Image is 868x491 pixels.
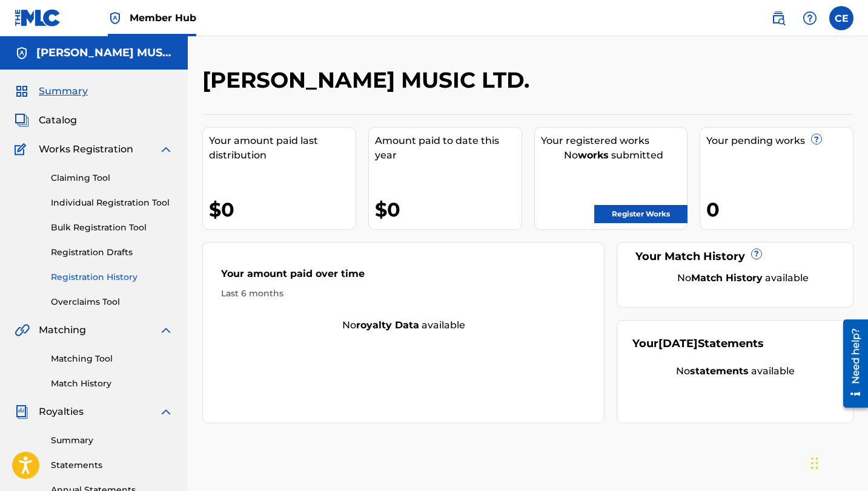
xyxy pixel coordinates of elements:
[39,323,86,337] span: Matching
[51,271,173,284] a: Registration History
[807,433,868,491] iframe: Chat Widget
[648,271,838,285] div: No available
[202,67,535,94] h2: [PERSON_NAME] MUSIC LTD.
[203,318,604,333] div: No available
[632,364,838,379] div: No available
[632,249,838,265] div: Your Match History
[834,314,868,412] iframe: Resource Center
[15,46,29,60] img: Accounts
[803,11,817,25] img: help
[15,84,29,99] img: Summary
[15,84,88,99] a: SummarySummary
[15,405,29,419] img: Royalties
[15,113,77,128] a: CatalogCatalog
[51,221,173,234] a: Bulk Registration Tool
[51,246,173,259] a: Registration Drafts
[811,445,818,481] div: Drag
[766,6,790,30] a: Public Search
[15,113,29,128] img: Catalog
[771,11,786,25] img: search
[15,323,30,337] img: Matching
[159,323,173,337] img: expand
[51,296,173,308] a: Overclaims Tool
[632,336,764,352] div: Your Statements
[39,113,77,128] span: Catalog
[829,6,853,30] div: User Menu
[51,434,173,447] a: Summary
[594,205,687,223] a: Register Works
[578,149,609,161] strong: works
[706,196,853,223] div: 0
[51,353,173,365] a: Matching Tool
[209,134,356,163] div: Your amount paid last distribution
[39,405,84,419] span: Royalties
[130,11,196,25] span: Member Hub
[209,196,356,223] div: $0
[356,319,419,331] strong: royalty data
[39,84,88,99] span: Summary
[375,196,522,223] div: $0
[51,197,173,209] a: Individual Registration Tool
[51,459,173,472] a: Statements
[690,365,749,377] strong: statements
[159,142,173,157] img: expand
[36,46,173,60] h5: DAVIDA MUSIC LTD.
[221,287,586,300] div: Last 6 months
[706,134,853,148] div: Your pending works
[541,148,687,163] div: No submitted
[51,172,173,184] a: Claiming Tool
[691,272,763,284] strong: Match History
[51,377,173,390] a: Match History
[221,267,586,287] div: Your amount paid over time
[375,134,522,163] div: Amount paid to date this year
[159,405,173,419] img: expand
[812,134,821,144] span: ?
[39,142,133,157] span: Works Registration
[541,134,687,148] div: Your registered works
[752,249,761,259] span: ?
[108,11,122,25] img: Top Rightsholder
[15,9,61,27] img: MLC Logo
[798,6,822,30] div: Help
[15,142,30,157] img: Works Registration
[658,337,698,350] span: [DATE]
